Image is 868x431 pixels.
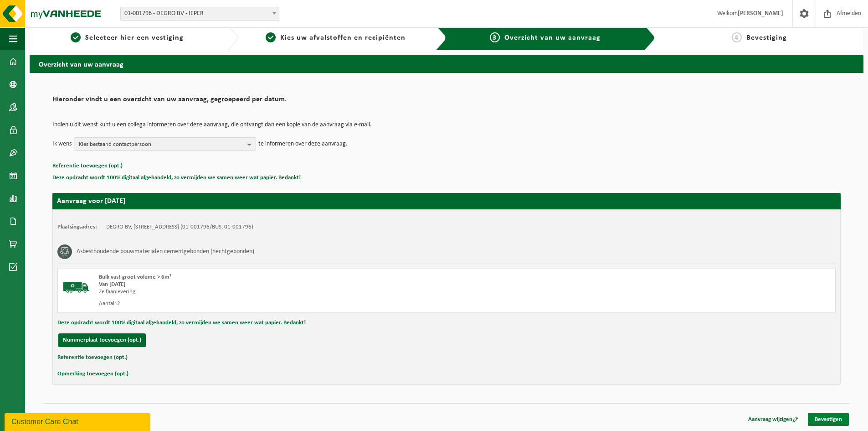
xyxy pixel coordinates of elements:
a: 1Selecteer hier een vestiging [34,32,220,43]
div: Zelfaanlevering [99,288,483,296]
span: 2 [266,32,276,42]
span: Selecteer hier een vestiging [85,34,184,42]
img: BL-SO-LV.png [62,274,90,301]
button: Deze opdracht wordt 100% digitaal afgehandeld, zo vermijden we samen weer wat papier. Bedankt! [57,317,306,329]
span: 4 [732,32,742,42]
p: Ik wens [52,137,72,151]
span: 1 [71,32,81,42]
p: te informeren over deze aanvraag. [258,137,348,151]
strong: Plaatsingsadres: [57,224,97,230]
strong: [PERSON_NAME] [738,10,783,17]
td: DEGRO BV, [STREET_ADDRESS] (01-001796/BUS, 01-001796) [106,223,253,231]
strong: Aanvraag voor [DATE] [57,197,125,205]
span: Overzicht van uw aanvraag [504,34,601,42]
button: Nummerplaat toevoegen (opt.) [58,333,146,347]
span: 3 [490,32,500,42]
a: Bevestigen [808,413,849,426]
span: Kies bestaand contactpersoon [79,138,244,151]
button: Referentie toevoegen (opt.) [57,352,128,363]
span: Kies uw afvalstoffen en recipiënten [280,34,406,42]
a: Aanvraag wijzigen [741,413,805,426]
a: 2Kies uw afvalstoffen en recipiënten [243,32,429,43]
span: 01-001796 - DEGRO BV - IEPER [121,7,279,20]
button: Kies bestaand contactpersoon [74,137,256,151]
button: Opmerking toevoegen (opt.) [57,368,128,380]
p: Indien u dit wenst kunt u een collega informeren over deze aanvraag, die ontvangt dan een kopie v... [52,122,841,128]
span: Bulk vast groot volume > 6m³ [99,274,171,280]
button: Deze opdracht wordt 100% digitaal afgehandeld, zo vermijden we samen weer wat papier. Bedankt! [52,172,301,184]
h2: Overzicht van uw aanvraag [30,55,863,73]
button: Referentie toevoegen (opt.) [52,160,123,172]
span: Bevestiging [746,34,787,42]
strong: Van [DATE] [99,281,125,287]
h2: Hieronder vindt u een overzicht van uw aanvraag, gegroepeerd per datum. [52,96,841,108]
div: Aantal: 2 [99,300,483,307]
iframe: chat widget [5,411,152,431]
h3: Asbesthoudende bouwmaterialen cementgebonden (hechtgebonden) [77,244,254,259]
span: 01-001796 - DEGRO BV - IEPER [120,7,279,21]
